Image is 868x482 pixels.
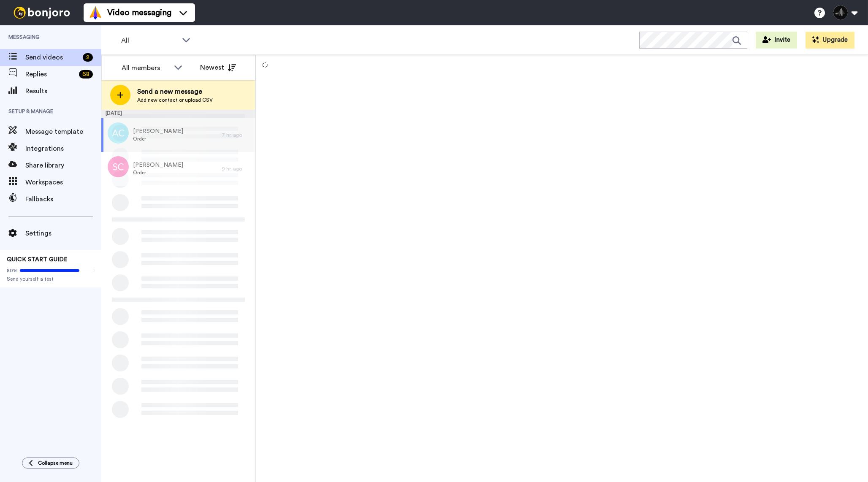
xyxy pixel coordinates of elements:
span: Integrations [25,144,101,154]
span: Replies [25,69,76,79]
button: Newest [194,59,242,76]
span: Settings [25,228,101,238]
span: Add new contact or upload CSV [137,97,213,103]
button: Invite [756,32,797,49]
button: Upgrade [806,32,854,49]
img: sc.png [108,156,129,177]
span: [PERSON_NAME] [133,161,183,169]
span: Message template [25,127,101,137]
span: Video messaging [107,7,171,19]
div: 2 [83,53,93,62]
span: Order [133,135,183,142]
span: All [121,35,178,46]
span: Send videos [25,52,79,62]
div: 7 hr. ago [222,132,251,138]
span: Send yourself a test [7,276,95,282]
span: Collapse menu [38,460,73,466]
span: Order [133,169,183,176]
span: QUICK START GUIDE [7,257,68,263]
img: bj-logo-header-white.svg [10,7,73,19]
div: 68 [79,70,93,79]
span: Results [25,86,101,96]
span: [PERSON_NAME] [133,127,183,135]
span: Workspaces [25,177,101,187]
span: Share library [25,160,101,171]
div: [DATE] [101,110,255,118]
span: Fallbacks [25,194,101,204]
span: Send a new message [137,87,213,97]
button: Collapse menu [22,458,79,468]
img: vm-color.svg [89,6,102,19]
div: 9 hr. ago [222,165,251,172]
img: ac.png [108,122,129,144]
div: All members [122,63,170,73]
span: 80% [7,267,18,274]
